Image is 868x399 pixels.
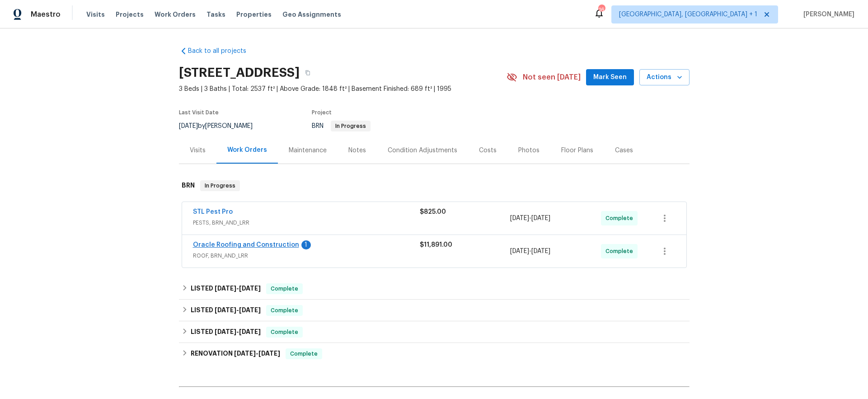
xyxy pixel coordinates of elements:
[267,306,302,315] span: Complete
[258,350,280,357] span: [DATE]
[282,10,341,19] span: Geo Assignments
[179,84,507,94] span: 3 Beds | 3 Baths | Total: 2537 ft² | Above Grade: 1848 ft² | Basement Finished: 689 ft² | 1995
[190,146,206,155] div: Visits
[215,285,236,291] span: [DATE]
[201,181,239,190] span: In Progress
[179,68,300,77] h2: [STREET_ADDRESS]
[86,10,105,19] span: Visits
[301,240,311,249] div: 1
[300,65,316,81] button: Copy Address
[510,248,529,254] span: [DATE]
[179,110,219,115] span: Last Visit Date
[179,343,690,365] div: RENOVATION [DATE]-[DATE]Complete
[479,146,497,155] div: Costs
[179,47,266,56] a: Back to all projects
[179,123,198,129] span: [DATE]
[800,10,854,19] span: [PERSON_NAME]
[348,146,366,155] div: Notes
[236,10,272,19] span: Properties
[182,180,195,191] h6: BRN
[193,242,299,248] a: Oracle Roofing and Construction
[179,300,690,321] div: LISTED [DATE]-[DATE]Complete
[615,146,633,155] div: Cases
[388,146,457,155] div: Condition Adjustments
[234,350,280,357] span: -
[179,121,263,131] div: by [PERSON_NAME]
[312,110,332,115] span: Project
[179,278,690,300] div: LISTED [DATE]-[DATE]Complete
[286,349,321,358] span: Complete
[215,329,236,335] span: [DATE]
[531,215,550,221] span: [DATE]
[605,214,637,223] span: Complete
[420,242,452,248] span: $11,891.00
[619,10,757,19] span: [GEOGRAPHIC_DATA], [GEOGRAPHIC_DATA] + 1
[215,307,236,313] span: [DATE]
[215,285,261,291] span: -
[215,307,261,313] span: -
[179,171,690,200] div: BRN In Progress
[518,146,540,155] div: Photos
[561,146,593,155] div: Floor Plans
[598,5,605,14] div: 16
[523,73,581,82] span: Not seen [DATE]
[227,146,267,155] div: Work Orders
[531,248,550,254] span: [DATE]
[510,247,550,256] span: -
[593,72,627,83] span: Mark Seen
[193,209,233,215] a: STL Pest Pro
[510,214,550,223] span: -
[267,328,302,337] span: Complete
[267,284,302,293] span: Complete
[639,69,690,86] button: Actions
[312,123,371,129] span: BRN
[191,305,261,316] h6: LISTED
[510,215,529,221] span: [DATE]
[586,69,634,86] button: Mark Seen
[239,285,261,291] span: [DATE]
[647,72,682,83] span: Actions
[31,10,61,19] span: Maestro
[191,283,261,294] h6: LISTED
[332,123,370,129] span: In Progress
[215,329,261,335] span: -
[206,11,225,18] span: Tasks
[191,348,280,359] h6: RENOVATION
[116,10,144,19] span: Projects
[239,329,261,335] span: [DATE]
[193,251,420,260] span: ROOF, BRN_AND_LRR
[155,10,196,19] span: Work Orders
[289,146,327,155] div: Maintenance
[191,327,261,338] h6: LISTED
[239,307,261,313] span: [DATE]
[605,247,637,256] span: Complete
[420,209,446,215] span: $825.00
[179,321,690,343] div: LISTED [DATE]-[DATE]Complete
[193,218,420,227] span: PESTS, BRN_AND_LRR
[234,350,256,357] span: [DATE]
